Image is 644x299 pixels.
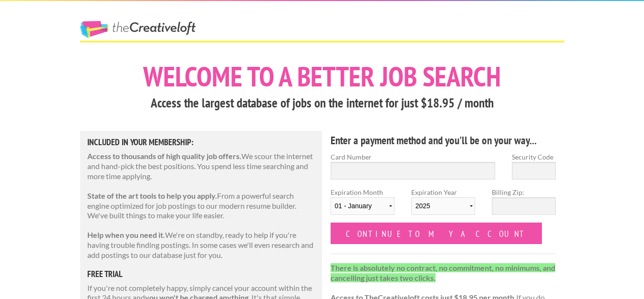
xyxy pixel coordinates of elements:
[87,230,165,239] strong: Help when you need it.
[87,191,315,221] p: From a powerful search engine optimized for job postings to our modern resume builder. We've buil...
[80,94,564,112] h3: Access the largest database of jobs on the internet for just $18.95 / month
[512,152,556,162] label: Security Code
[411,197,475,215] select: Expiration Year
[87,151,315,181] p: We scour the internet and hand-pick the best positions. You spend less time searching and more ti...
[87,230,315,260] p: We're on standby, ready to help if you're having trouble finding postings. In some cases we'll ev...
[411,187,475,223] label: Expiration Year
[87,138,315,147] h5: Included in Your Membership:
[87,191,217,200] strong: State of the art tools to help you apply.
[331,263,555,282] strong: There is absolutely no contract, no commitment, no minimums, and cancelling just takes two clicks.
[87,151,241,160] strong: Access to thousands of high quality job offers.
[87,270,315,278] h5: free trial
[80,21,196,38] a: The Creative Loft
[331,152,496,162] label: Card Number
[331,223,542,244] input: Continue to my account
[331,197,395,215] select: Expiration Month
[80,63,564,90] h1: Welcome to a better job search
[331,133,556,148] h4: Enter a payment method and you'll be on your way...
[492,187,556,197] label: Billing Zip:
[331,187,395,223] label: Expiration Month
